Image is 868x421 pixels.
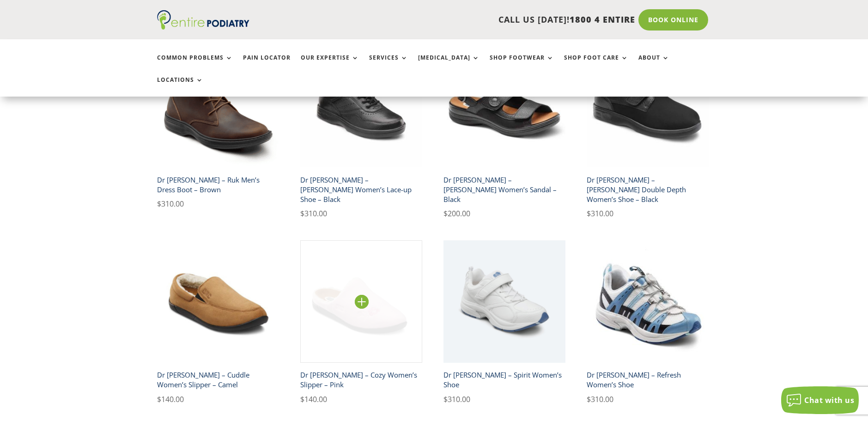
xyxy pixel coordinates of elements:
a: Dr Comfort Spirit White Athletic Shoe - Angle ViewDr [PERSON_NAME] – Spirit Women’s Shoe $310.00 [443,240,566,405]
h2: Dr [PERSON_NAME] – Cuddle Women’s Slipper – Camel [157,367,279,393]
h2: Dr [PERSON_NAME] – [PERSON_NAME] Women’s Lace-up Shoe – Black [300,171,423,207]
p: CALL US [DATE]! [285,14,635,26]
span: $ [157,394,161,404]
img: Dr Comfort Patty Women's Walking Shoe Black [300,45,423,168]
bdi: 310.00 [443,394,470,404]
img: Dr Comfort Refresh Women's Shoe Blue [587,240,709,363]
img: cuddle dr comfort camel womens slipper [157,240,279,363]
a: About [638,55,669,74]
bdi: 310.00 [157,199,184,209]
a: Book Online [638,9,708,31]
a: dr comfort ruk mens dress shoe brownDr [PERSON_NAME] – Ruk Men’s Dress Boot – Brown $310.00 [157,45,279,210]
a: cozy dr comfort pink womens slipperDr [PERSON_NAME] – Cozy Women’s Slipper – Pink $140.00 [300,240,423,405]
a: Dr Comfort Patty Women's Walking Shoe BlackDr [PERSON_NAME] – [PERSON_NAME] Women’s Lace-up Shoe ... [300,45,423,220]
h2: Dr [PERSON_NAME] – Refresh Women’s Shoe [587,367,709,393]
span: $ [157,199,161,209]
h2: Dr [PERSON_NAME] – Cozy Women’s Slipper – Pink [300,367,423,393]
a: Dr Comfort Lana Medium Wide Women's Sandal BlackDr [PERSON_NAME] – [PERSON_NAME] Women’s Sandal –... [443,45,566,220]
span: Chat with us [804,395,854,405]
img: logo (1) [157,10,249,30]
a: Shop Foot Care [564,55,628,74]
h2: Dr [PERSON_NAME] – Spirit Women’s Shoe [443,367,566,393]
span: $ [443,394,448,404]
bdi: 200.00 [443,208,470,219]
span: $ [443,208,448,219]
a: Dr Comfort Refresh Women's Shoe BlueDr [PERSON_NAME] – Refresh Women’s Shoe $310.00 [587,240,709,405]
bdi: 310.00 [587,394,613,404]
bdi: 310.00 [587,208,613,219]
h2: Dr [PERSON_NAME] – [PERSON_NAME] Women’s Sandal – Black [443,171,566,207]
button: Chat with us [781,386,859,414]
a: Entire Podiatry [157,22,249,31]
h2: Dr [PERSON_NAME] – Ruk Men’s Dress Boot – Brown [157,171,279,198]
span: $ [300,208,304,219]
img: Dr Comfort Annie X Womens Double Depth Casual Shoe Black [587,45,709,168]
img: Dr Comfort Lana Medium Wide Women's Sandal Black [443,45,566,168]
h2: Dr [PERSON_NAME] – [PERSON_NAME] Double Depth Women’s Shoe – Black [587,171,709,207]
bdi: 310.00 [300,208,327,219]
a: [MEDICAL_DATA] [418,55,480,74]
a: Services [369,55,408,74]
a: Our Expertise [301,55,359,74]
span: $ [587,208,591,219]
bdi: 140.00 [157,394,184,404]
img: Dr Comfort Spirit White Athletic Shoe - Angle View [443,240,566,363]
a: Dr Comfort Annie X Womens Double Depth Casual Shoe BlackDr [PERSON_NAME] – [PERSON_NAME] Double D... [587,45,709,220]
a: Pain Locator [243,55,291,74]
img: dr comfort ruk mens dress shoe brown [157,45,279,168]
a: Locations [157,77,203,97]
a: cuddle dr comfort camel womens slipperDr [PERSON_NAME] – Cuddle Women’s Slipper – Camel $140.00 [157,240,279,405]
span: 1800 4 ENTIRE [570,14,635,25]
img: cozy dr comfort pink womens slipper [300,240,423,363]
span: $ [587,394,591,404]
span: $ [300,394,304,404]
a: Common Problems [157,55,233,74]
a: Shop Footwear [490,55,554,74]
bdi: 140.00 [300,394,327,404]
